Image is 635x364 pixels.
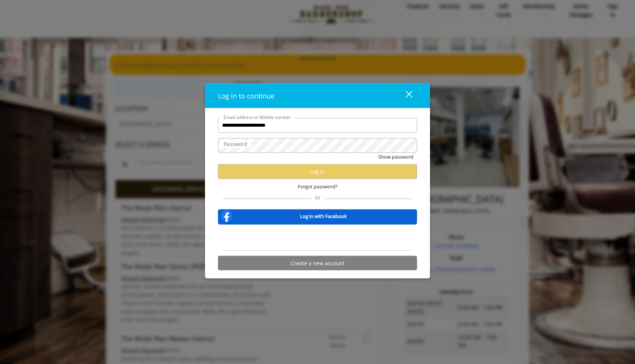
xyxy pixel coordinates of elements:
[218,118,417,133] input: Email address or Mobile number
[218,164,417,179] button: Log in
[219,209,234,224] img: facebook-logo
[220,113,295,120] label: Email address or Mobile number
[392,88,417,103] button: close dialog
[218,138,417,153] input: Password
[298,182,338,190] span: Forgot password?
[378,153,413,160] button: Show password
[218,91,274,100] span: Log in to continue
[218,256,417,270] button: Create a new account
[300,212,347,220] b: Log in with Facebook
[397,90,412,101] div: close dialog
[280,230,355,246] iframe: Sign in with Google Button
[220,140,251,148] label: Password
[311,194,324,201] span: Or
